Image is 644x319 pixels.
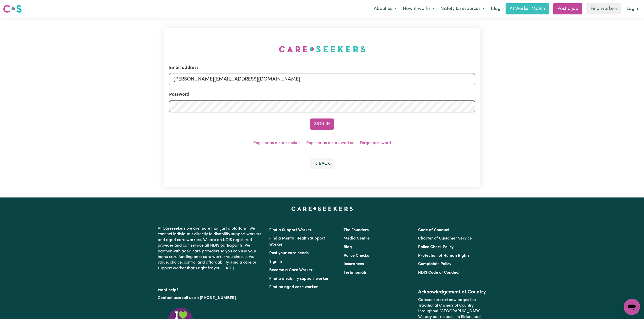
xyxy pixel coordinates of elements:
a: Code of Conduct [418,228,450,232]
a: Find a Support Worker [269,228,312,232]
a: Charter of Customer Service [418,236,472,241]
input: Email address [169,73,475,85]
a: Forgot password [360,141,391,145]
a: Find a Mental Health Support Worker [269,236,325,247]
a: Testimonials [344,271,367,275]
label: Email address [169,65,199,71]
a: Sign In [269,260,282,264]
a: Blog [488,3,504,14]
button: How it works [400,4,438,14]
a: call us on [PHONE_NUMBER] [182,296,236,300]
a: The Founders [344,228,369,232]
a: Register as a care seeker [253,141,300,145]
p: or [158,293,263,303]
p: Want help? [158,285,263,293]
a: Complaints Policy [418,262,451,266]
button: Sign In [310,118,334,130]
a: Careseekers logo [3,3,22,15]
a: Post your care needs [269,251,309,255]
a: Post a job [553,3,582,14]
p: At Careseekers we are more than just a platform. We connect individuals directly to disability su... [158,224,263,273]
a: Police Checks [344,254,369,258]
a: Media Centre [344,236,370,241]
a: Insurances [344,262,364,266]
a: Find an aged care worker [269,285,318,289]
img: Careseekers logo [3,4,22,13]
label: Password [169,91,189,98]
a: Find workers [586,3,621,14]
a: Protection of Human Rights [418,254,470,258]
a: NDIS Code of Conduct [418,271,460,275]
button: Safety & resources [438,4,488,14]
button: Back [310,158,334,169]
a: Police Check Policy [418,245,454,249]
h2: Acknowledgement of Country [418,289,486,295]
a: Contact us [158,296,178,300]
a: Register as a care worker [306,141,354,145]
a: Blog [344,245,352,249]
a: AI Worker Match [506,3,549,14]
a: Find a disability support worker [269,277,329,281]
iframe: Button to launch messaging window [624,299,640,315]
a: Become a Care Worker [269,268,313,272]
a: Login [623,3,641,14]
a: Careseekers home page [291,207,353,211]
button: About us [370,4,400,14]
